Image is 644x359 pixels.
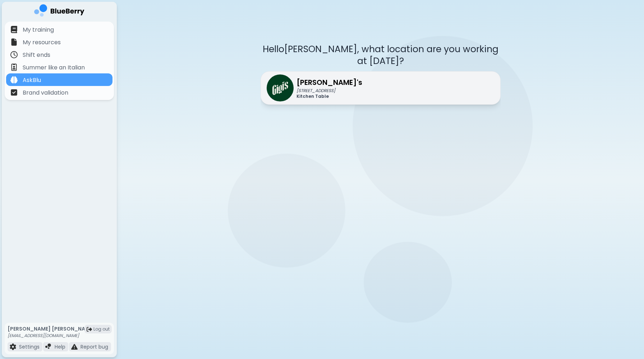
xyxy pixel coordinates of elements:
[93,326,110,332] span: Log out
[10,89,18,96] img: file icon
[10,76,18,83] img: file icon
[23,88,68,97] p: Brand validation
[10,344,16,350] img: file icon
[87,327,92,332] img: logout
[296,88,362,94] p: [STREET_ADDRESS]
[10,38,18,46] img: file icon
[261,43,501,67] p: Hello [PERSON_NAME] , what location are you working at [DATE]?
[34,4,84,19] img: company logo
[296,77,362,88] p: [PERSON_NAME]'s
[296,94,362,99] p: Kitchen Table
[10,51,18,58] img: file icon
[10,64,18,71] img: file icon
[23,26,54,34] p: My training
[23,51,50,59] p: Shift ends
[23,38,61,47] p: My resources
[55,344,65,350] p: Help
[8,333,95,338] p: [EMAIL_ADDRESS][DOMAIN_NAME]
[45,344,52,350] img: file icon
[267,74,294,101] img: company thumbnail
[71,344,78,350] img: file icon
[23,76,41,85] p: AskBlu
[23,63,85,72] p: Summer like an Italian
[80,344,108,350] p: Report bug
[10,26,18,33] img: file icon
[8,326,95,332] p: [PERSON_NAME] [PERSON_NAME]
[261,71,501,105] a: company thumbnail[PERSON_NAME]'s[STREET_ADDRESS]Kitchen Table
[19,344,40,350] p: Settings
